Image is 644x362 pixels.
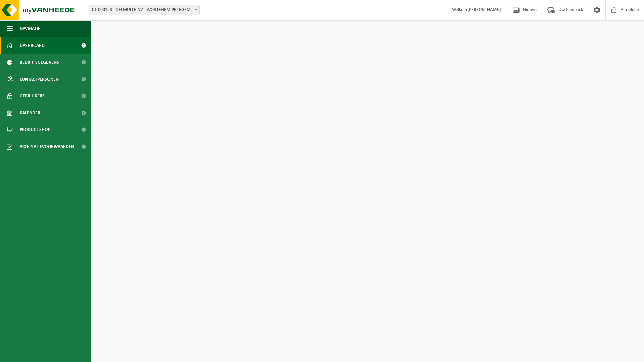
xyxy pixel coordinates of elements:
span: Bedrijfsgegevens [20,54,59,71]
span: Dashboard [20,37,45,54]
span: Navigatie [20,20,40,37]
span: Product Shop [20,121,50,138]
span: Gebruikers [20,88,45,104]
span: Acceptatievoorwaarden [20,138,74,155]
span: Kalender [20,104,40,121]
strong: [PERSON_NAME] [467,7,501,12]
span: 01-000153 - DELMULLE NV - WORTEGEM-PETEGEM [89,5,199,15]
span: Contactpersonen [20,71,59,88]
